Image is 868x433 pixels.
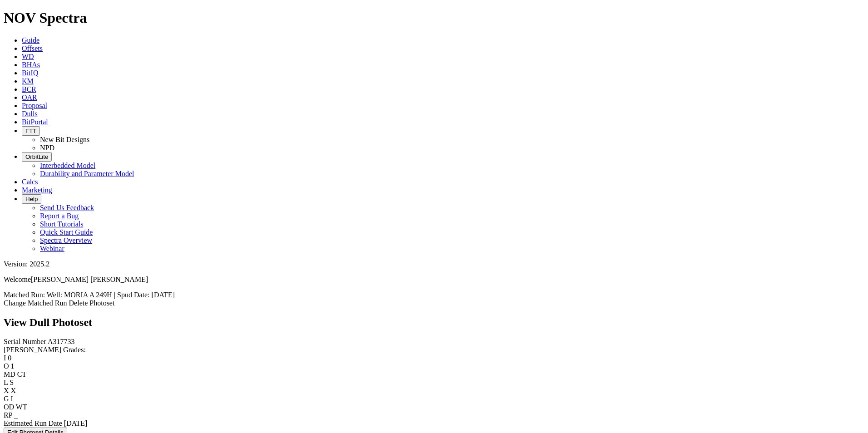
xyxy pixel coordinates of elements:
span: 0 [8,354,11,362]
span: X [11,387,16,394]
a: Send Us Feedback [40,204,94,212]
label: X [4,387,9,394]
a: New Bit Designs [40,136,89,143]
a: BCR [22,85,36,93]
a: BitIQ [22,69,38,77]
label: Serial Number [4,338,46,345]
a: Quick Start Guide [40,228,93,236]
a: OAR [22,93,37,101]
a: Delete Photoset [69,299,115,307]
label: O [4,362,9,370]
a: Durability and Parameter Model [40,170,134,177]
a: Short Tutorials [40,220,84,228]
p: Welcome [4,276,864,284]
a: Change Matched Run [4,299,67,307]
a: Marketing [22,186,52,194]
span: [DATE] [64,419,88,427]
span: WT [16,403,27,411]
span: Well: MORIA A 249H | Spud Date: [DATE] [47,291,175,299]
a: BitPortal [22,118,48,126]
span: FTT [25,128,36,134]
a: Webinar [40,245,64,252]
a: KM [22,77,34,85]
span: CT [17,370,26,378]
button: Help [22,194,41,204]
a: Report a Bug [40,212,79,220]
span: Matched Run: [4,291,45,299]
a: Proposal [22,102,47,109]
button: OrbitLite [22,152,52,162]
span: 1 [11,362,15,370]
a: Guide [22,36,39,44]
span: A317733 [48,338,75,345]
button: FTT [22,126,40,136]
a: Spectra Overview [40,236,92,244]
a: Dulls [22,110,38,118]
label: OD [4,403,14,411]
label: RP [4,411,12,419]
span: [PERSON_NAME] [PERSON_NAME] [31,276,148,283]
div: Version: 2025.2 [4,260,864,268]
label: Estimated Run Date [4,419,62,427]
h2: View Dull Photoset [4,316,864,329]
a: NPD [40,144,54,152]
a: Calcs [22,178,38,186]
a: Interbedded Model [40,162,95,169]
label: MD [4,370,15,378]
a: BHAs [22,61,40,69]
a: Offsets [22,44,43,52]
label: L [4,379,8,386]
span: _ [14,411,18,419]
span: I [11,395,13,403]
h1: NOV Spectra [4,10,864,26]
a: WD [22,53,34,60]
span: Help [25,196,38,202]
label: G [4,395,9,403]
span: S [10,379,14,386]
div: [PERSON_NAME] Grades: [4,346,864,354]
span: OrbitLite [25,153,48,160]
label: I [4,354,6,362]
